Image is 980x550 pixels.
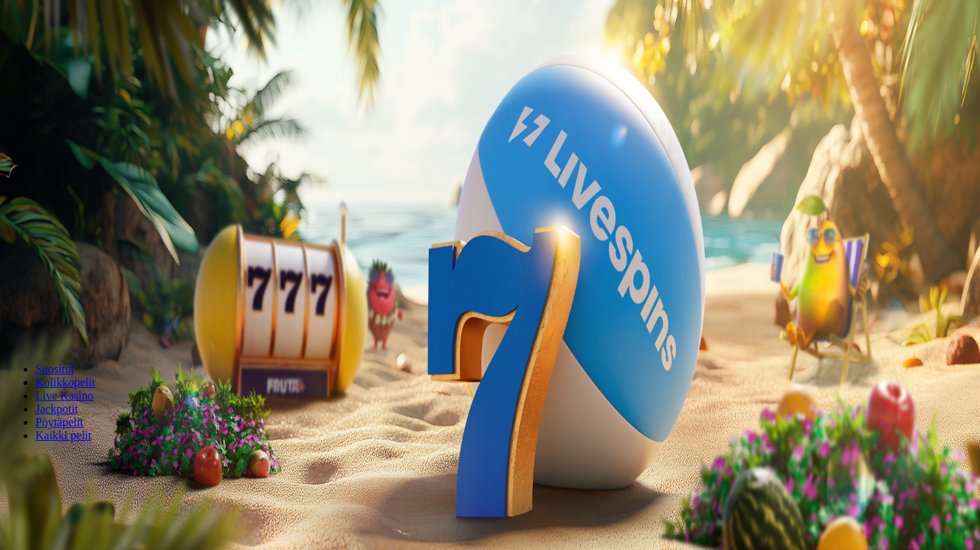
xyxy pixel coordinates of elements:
[35,403,78,415] a: Jackpotit
[35,363,74,375] a: Suositut
[35,416,83,428] a: Pöytäpelit
[6,338,974,442] nav: Lobby
[35,429,92,442] span: Kaikki pelit
[6,338,974,470] header: Lobby
[35,389,94,402] a: Live Kasino
[35,376,95,389] a: Kolikkopelit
